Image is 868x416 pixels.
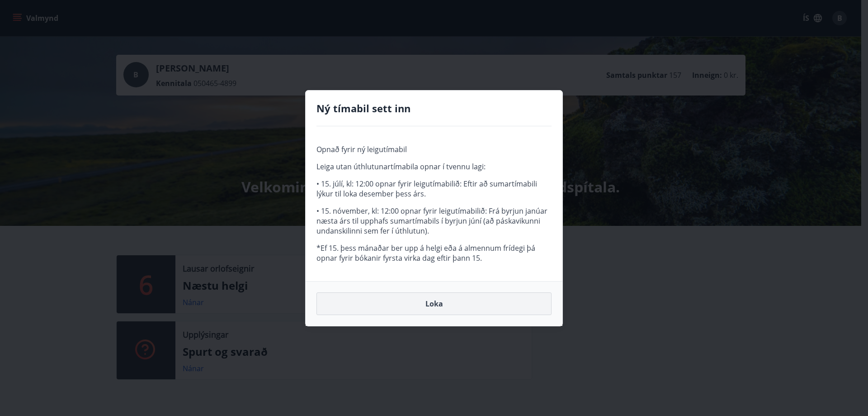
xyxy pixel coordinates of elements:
p: *Ef 15. þess mánaðar ber upp á helgi eða á almennum frídegi þá opnar fyrir bókanir fyrsta virka d... [316,243,552,263]
p: Leiga utan úthlutunartímabila opnar í tvennu lagi: [316,162,552,172]
p: Opnað fyrir ný leigutímabil [316,144,552,154]
p: • 15. júlí, kl: 12:00 opnar fyrir leigutímabilið: Eftir að sumartímabili lýkur til loka desember ... [316,179,552,199]
h4: Ný tímabil sett inn [316,101,552,115]
p: • 15. nóvember, kl: 12:00 opnar fyrir leigutímabilið: Frá byrjun janúar næsta árs til upphafs sum... [316,206,552,236]
button: Loka [316,292,552,315]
